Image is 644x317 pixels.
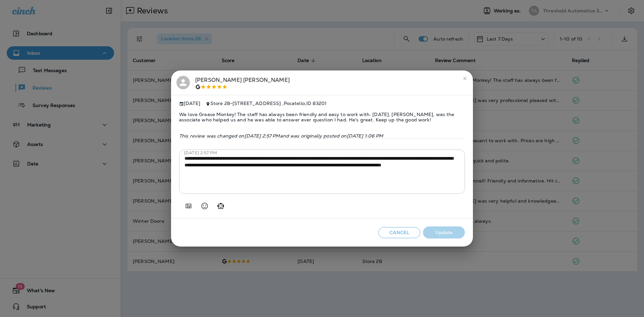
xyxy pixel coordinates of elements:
[182,199,195,213] button: Add in a premade template
[378,227,420,238] button: Cancel
[179,133,465,139] p: This review was changed on [DATE] 2:57 PM
[460,73,470,84] button: close
[179,106,465,128] span: We love Grease Monkey! The staff has always been friendly and easy to work with. [DATE], [PERSON_...
[195,76,290,90] div: [PERSON_NAME] [PERSON_NAME]
[280,133,383,139] span: and was originally posted on [DATE] 1:06 PM
[198,199,211,213] button: Select an emoji
[179,101,200,106] span: [DATE]
[210,100,327,106] span: Store 28 - [STREET_ADDRESS] , Pocatello , ID 83201
[214,199,227,213] button: Generate AI response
